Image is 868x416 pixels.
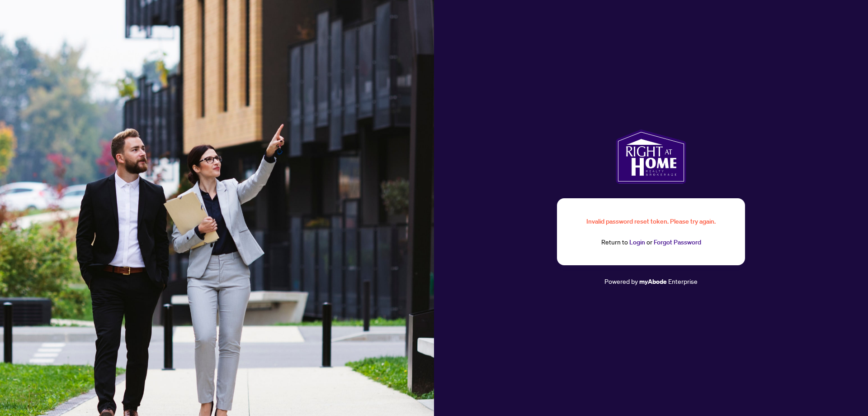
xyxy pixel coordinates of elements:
[579,216,723,226] div: Invalid password reset token. Please try again.
[639,277,667,287] a: myAbode
[616,129,686,184] img: ma-logo
[579,237,723,248] div: Return to or
[668,277,698,285] span: Enterprise
[654,238,701,246] a: Forgot Password
[629,238,645,246] a: Login
[604,277,638,285] span: Powered by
